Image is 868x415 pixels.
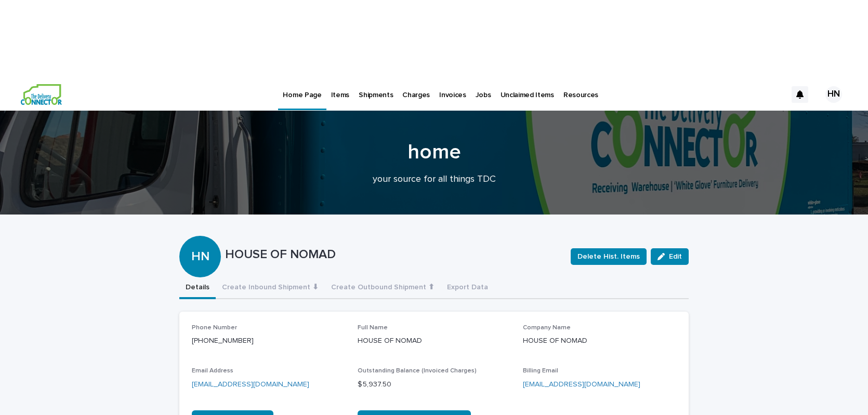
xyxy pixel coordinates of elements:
[669,253,682,260] span: Edit
[359,78,393,100] p: Shipments
[358,368,477,374] span: Outstanding Balance (Invoiced Charges)
[326,78,354,110] a: Items
[523,381,640,388] a: [EMAIL_ADDRESS][DOMAIN_NAME]
[192,368,233,374] span: Email Address
[358,336,511,346] p: HOUSE OF NOMAD
[476,78,491,100] p: Jobs
[21,84,62,105] img: aCWQmA6OSGG0Kwt8cj3c
[523,368,558,374] span: Billing Email
[179,277,216,299] button: Details
[501,78,554,100] p: Unclaimed Items
[571,248,647,265] button: Delete Hist. Items
[179,208,221,264] div: HN
[278,78,326,109] a: Home Page
[559,78,603,110] a: Resources
[398,78,435,110] a: Charges
[402,78,430,100] p: Charges
[523,336,676,346] p: HOUSE OF NOMAD
[441,277,494,299] button: Export Data
[216,277,325,299] button: Create Inbound Shipment ⬇
[192,325,237,331] span: Phone Number
[179,140,689,165] h1: home
[358,325,388,331] span: Full Name
[651,248,689,265] button: Edit
[471,78,496,110] a: Jobs
[435,78,471,110] a: Invoices
[331,78,349,100] p: Items
[358,379,511,390] p: $ 5,937.50
[225,247,562,262] p: HOUSE OF NOMAD
[825,86,842,103] div: HN
[192,381,309,388] a: [EMAIL_ADDRESS][DOMAIN_NAME]
[192,337,254,344] a: [PHONE_NUMBER]
[354,78,398,110] a: Shipments
[496,78,559,110] a: Unclaimed Items
[563,78,598,100] p: Resources
[523,325,571,331] span: Company Name
[283,78,321,100] p: Home Page
[325,277,441,299] button: Create Outbound Shipment ⬆
[226,174,642,185] p: your source for all things TDC
[439,78,466,100] p: Invoices
[577,251,640,262] span: Delete Hist. Items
